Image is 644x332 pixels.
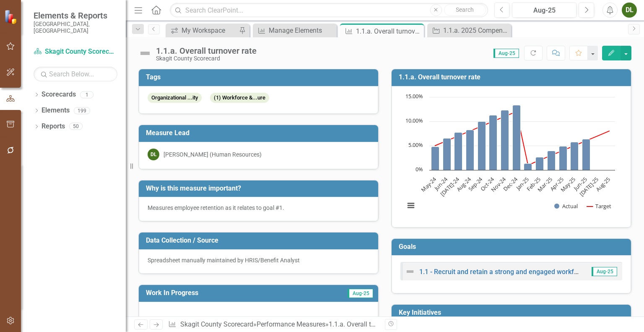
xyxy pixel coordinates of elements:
path: Dec-24, 13.36. Actual. [513,105,521,170]
span: Organizational ...ity [148,93,202,103]
input: Search ClearPoint... [170,3,488,18]
span: Elements & Reports [34,10,117,21]
svg: Interactive chart [400,93,619,219]
text: [DATE]-25 [578,175,600,198]
small: [GEOGRAPHIC_DATA], [GEOGRAPHIC_DATA] [34,21,117,34]
div: » » [168,320,379,329]
div: 1.1.a. Overall turnover rate [156,46,257,55]
text: Aug-24 [455,175,473,193]
div: 50 [69,123,83,130]
text: [DATE]-24 [439,175,461,198]
div: [PERSON_NAME] (Human Resources) [164,150,262,159]
div: Manage Elements [269,25,335,36]
div: Spreadsheet manually maintained by HRIS/Benefit Analyst [148,256,369,264]
button: Aug-25 [512,3,576,18]
a: 1.1.a. 2025 Compensation Study [429,25,509,36]
text: Jan-25 [514,175,530,192]
img: ClearPoint Strategy [4,10,19,24]
a: Elements [42,106,70,115]
span: Aug-25 [493,49,519,58]
text: Aug-25 [594,175,612,193]
h3: Key Initiatives [399,309,627,316]
a: Performance Measures [257,320,325,328]
div: 1 [80,91,93,98]
text: 10.00% [405,117,423,124]
div: 1.1.a. 2025 Compensation Study [443,25,509,36]
path: Apr-25, 4.87. Actual. [559,146,567,170]
h3: Work In Progress [146,289,298,297]
text: Apr-25 [548,175,565,192]
span: (1) Workforce &...ure [210,93,269,103]
span: Aug-25 [348,289,373,298]
div: Aug-25 [515,5,574,16]
path: Jun-25, 6.34. Actual. [582,139,590,170]
div: 1.1.a. Overall turnover rate [356,26,422,37]
path: Jan-25, 1.3. Actual. [524,163,532,170]
text: May-24 [419,175,438,193]
path: Jul-24, 7.69. Actual. [454,132,462,170]
h3: Measure Lead [146,129,374,137]
h3: Why is this measure important? [146,185,374,192]
img: Not Defined [138,47,152,60]
a: Skagit County Scorecard [34,47,117,57]
a: My Workspace [168,25,237,36]
path: May-24, 4.82. Actual. [431,146,439,170]
text: Sep-24 [467,175,484,193]
text: Dec-24 [501,175,519,193]
path: Mar-25, 3.93. Actual. [548,151,556,170]
text: Oct-24 [479,175,496,192]
text: 15.00% [405,92,423,100]
span: Aug-25 [592,267,617,276]
h3: 1.1.a. Overall turnover rate [399,73,627,81]
button: View chart menu, Chart [405,200,417,212]
path: Oct-24, 11.23. Actual. [489,115,497,170]
h3: Tags [146,73,374,81]
img: Not Defined [405,267,415,277]
path: Nov-24, 12.31. Actual. [501,110,509,170]
button: Show Target [587,202,611,210]
div: Chart. Highcharts interactive chart. [400,93,622,219]
button: DL [622,3,637,18]
g: Actual, series 1 of 2. Bar series with 16 bars. [431,97,610,170]
h3: Data Collection / Source [146,237,374,244]
path: Jun-24, 6.52. Actual. [443,138,451,170]
a: Skagit County Scorecard [180,320,253,328]
a: 1.1 - Recruit and retain a strong and engaged workforce. [419,268,589,276]
path: Feb-25, 2.62. Actual. [536,157,544,170]
text: 5.00% [408,141,423,149]
a: Manage Elements [255,25,335,36]
span: Search [456,6,474,13]
text: Feb-25 [525,175,542,193]
button: Search [444,4,486,16]
input: Search Below... [34,67,117,81]
h3: Goals [399,243,627,251]
text: 0% [415,165,423,173]
div: Measures employee retention as it relates to goal #1. [148,204,369,212]
div: My Workspace [182,25,237,36]
path: Aug-24, 8.24. Actual. [466,130,474,170]
div: DL [148,149,159,160]
text: Mar-25 [536,175,553,193]
text: Nov-24 [489,175,507,193]
text: Jun-24 [432,175,449,192]
div: 1.1.a. Overall turnover rate [329,320,406,328]
div: 199 [74,107,90,114]
path: May-25, 5.71. Actual. [571,142,579,170]
a: Scorecards [42,90,76,99]
path: Sep-24, 10. Actual. [478,121,486,170]
text: Jun-25 [571,175,588,192]
button: Show Actual [554,202,578,210]
a: Reports [42,122,65,131]
text: May-25 [559,175,577,193]
div: Skagit County Scorecard [156,55,257,62]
